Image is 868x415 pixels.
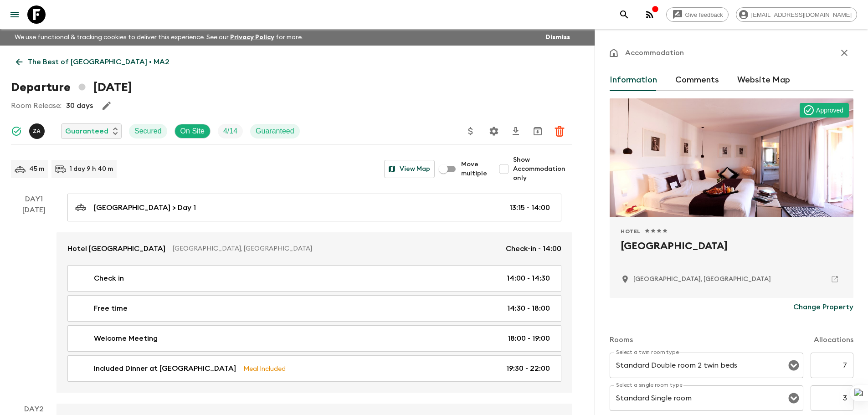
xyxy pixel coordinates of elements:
p: Day 2 [11,404,56,415]
div: Trip Fill [218,124,243,138]
p: [GEOGRAPHIC_DATA], [GEOGRAPHIC_DATA] [173,244,498,253]
p: Included Dinner at [GEOGRAPHIC_DATA] [94,363,236,374]
button: Dismiss [543,31,572,44]
p: Secured [134,126,162,137]
a: [GEOGRAPHIC_DATA] > Day 113:15 - 14:00 [67,194,561,221]
a: The Best of [GEOGRAPHIC_DATA] • MA2 [11,53,175,71]
a: Check in14:00 - 14:30 [67,265,561,292]
p: Marrakesh, Morocco [633,275,771,284]
span: Move multiple [461,160,488,178]
p: Accommodation [625,47,684,58]
span: Hotel [621,228,641,235]
div: Secured [129,124,167,138]
h2: [GEOGRAPHIC_DATA] [621,239,842,268]
span: Show Accommodation only [513,155,572,183]
div: Photo of Bab Hotel [610,98,853,217]
a: Hotel [GEOGRAPHIC_DATA][GEOGRAPHIC_DATA], [GEOGRAPHIC_DATA]Check-in - 14:00 [56,232,572,265]
button: menu [5,5,24,24]
p: Meal Included [243,364,286,374]
div: [DATE] [22,205,46,393]
p: 13:15 - 14:00 [509,202,550,213]
span: Give feedback [680,11,728,18]
p: The Best of [GEOGRAPHIC_DATA] • MA2 [28,56,169,67]
button: Open [787,392,800,405]
div: [EMAIL_ADDRESS][DOMAIN_NAME] [736,7,857,22]
p: 19:30 - 22:00 [506,363,550,374]
button: Settings [485,122,503,140]
p: We use functional & tracking cookies to deliver this experience. See our for more. [11,29,307,46]
p: 45 m [29,164,44,174]
p: Rooms [610,334,633,345]
a: Free time14:30 - 18:00 [67,295,561,322]
p: Check in [94,273,124,284]
h1: Departure [DATE] [11,78,132,97]
button: Download CSV [507,122,525,140]
a: Give feedback [666,7,729,22]
p: [GEOGRAPHIC_DATA] > Day 1 [94,202,196,213]
div: On Site [175,124,211,138]
span: Zakaria Achahri [29,126,46,133]
p: Allocations [814,334,853,345]
a: Welcome Meeting18:00 - 19:00 [67,325,561,352]
svg: Synced Successfully [11,126,22,137]
button: ZA [29,123,46,139]
p: 1 day 9 h 40 m [70,164,113,174]
p: Free time [94,303,128,314]
p: Guaranteed [256,126,294,137]
p: Check-in - 14:00 [506,243,561,254]
p: 4 / 14 [223,126,237,137]
a: Privacy Policy [230,34,274,41]
p: 14:00 - 14:30 [507,273,550,284]
button: Update Price, Early Bird Discount and Costs [462,122,480,140]
p: On Site [180,126,205,137]
button: Comments [675,69,719,91]
button: Change Property [793,298,853,316]
p: Hotel [GEOGRAPHIC_DATA] [67,243,165,254]
label: Select a twin room type [616,348,679,356]
p: Welcome Meeting [94,333,158,344]
p: 14:30 - 18:00 [507,303,550,314]
p: Room Release: [11,100,62,111]
p: Approved [816,106,843,115]
label: Select a single room type [616,381,683,389]
button: Open [787,359,800,372]
span: [EMAIL_ADDRESS][DOMAIN_NAME] [746,11,857,18]
a: Included Dinner at [GEOGRAPHIC_DATA]Meal Included19:30 - 22:00 [67,355,561,382]
button: View Map [384,160,435,178]
button: Delete [550,122,569,140]
button: Information [610,69,657,91]
p: Day 1 [11,194,56,205]
button: Archive (Completed, Cancelled or Unsynced Departures only) [529,122,547,140]
p: Change Property [793,302,853,313]
p: Guaranteed [65,126,108,137]
button: search adventures [615,5,633,24]
p: 30 days [66,100,93,111]
p: 18:00 - 19:00 [508,333,550,344]
button: Website Map [737,69,790,91]
p: Z A [33,128,41,135]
